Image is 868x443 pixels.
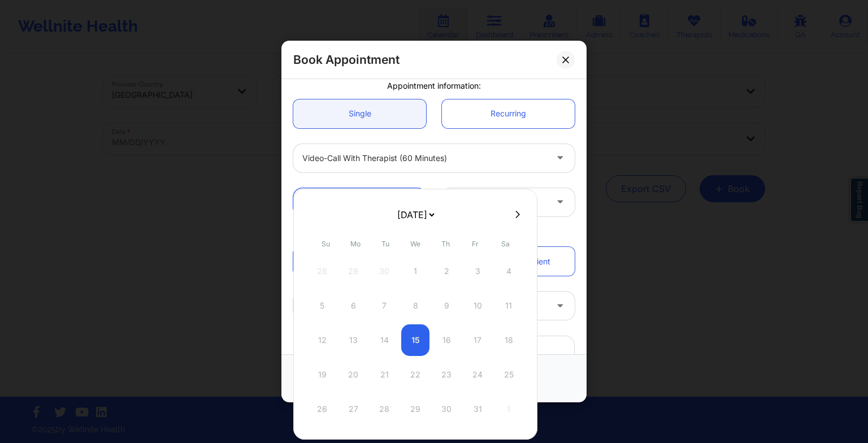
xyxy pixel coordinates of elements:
[441,240,450,248] abbr: Thursday
[322,240,330,248] abbr: Sunday
[442,99,575,128] a: Recurring
[285,228,583,240] div: Patient information:
[302,144,546,172] div: Video-Call with Therapist (60 minutes)
[293,52,400,67] h2: Book Appointment
[285,80,583,92] div: Appointment information:
[501,240,510,248] abbr: Saturday
[381,240,389,248] abbr: Tuesday
[410,240,420,248] abbr: Wednesday
[472,240,479,248] abbr: Friday
[350,240,361,248] abbr: Monday
[293,188,426,216] input: MM/DD/YYYY
[293,99,426,128] a: Single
